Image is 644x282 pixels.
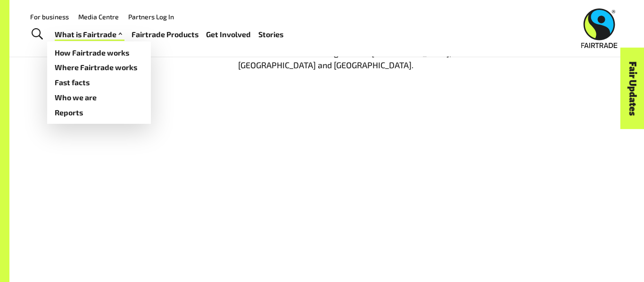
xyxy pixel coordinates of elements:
img: Fairtrade Australia New Zealand logo [581,8,618,48]
a: Fairtrade Products [132,28,198,41]
a: Where Fairtrade works [47,60,151,75]
a: Media Centre [78,13,119,21]
a: Stories [258,28,283,41]
a: How Fairtrade works [47,45,151,60]
a: Reports [47,105,151,120]
a: Get Involved [206,28,251,41]
a: Toggle Search [25,23,49,46]
a: What is Fairtrade [55,28,124,41]
a: Partners Log In [128,13,174,21]
a: For business [30,13,69,21]
a: Who we are [47,90,151,105]
a: Fast facts [47,75,151,90]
